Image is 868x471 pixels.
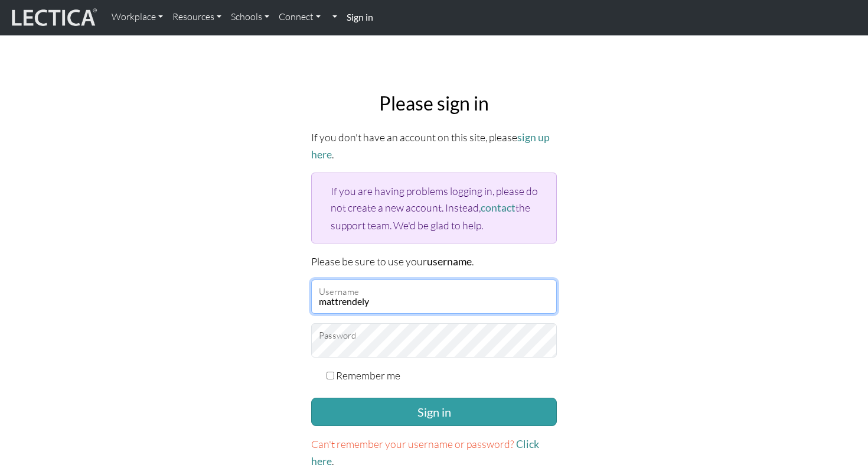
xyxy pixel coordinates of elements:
[107,5,168,30] a: Workplace
[311,280,557,314] input: Username
[311,129,557,163] p: If you don't have an account on this site, please .
[311,437,514,450] span: Can't remember your username or password?
[168,5,226,30] a: Resources
[427,255,472,268] strong: username
[311,436,557,470] p: .
[336,367,400,384] label: Remember me
[342,5,378,30] a: Sign in
[274,5,325,30] a: Connect
[311,398,557,426] button: Sign in
[311,253,557,270] p: Please be sure to use your .
[226,5,274,30] a: Schools
[347,11,373,22] strong: Sign in
[311,92,557,115] h2: Please sign in
[311,173,557,243] div: If you are having problems logging in, please do not create a new account. Instead, the support t...
[481,202,515,214] a: contact
[9,7,97,29] img: lecticalive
